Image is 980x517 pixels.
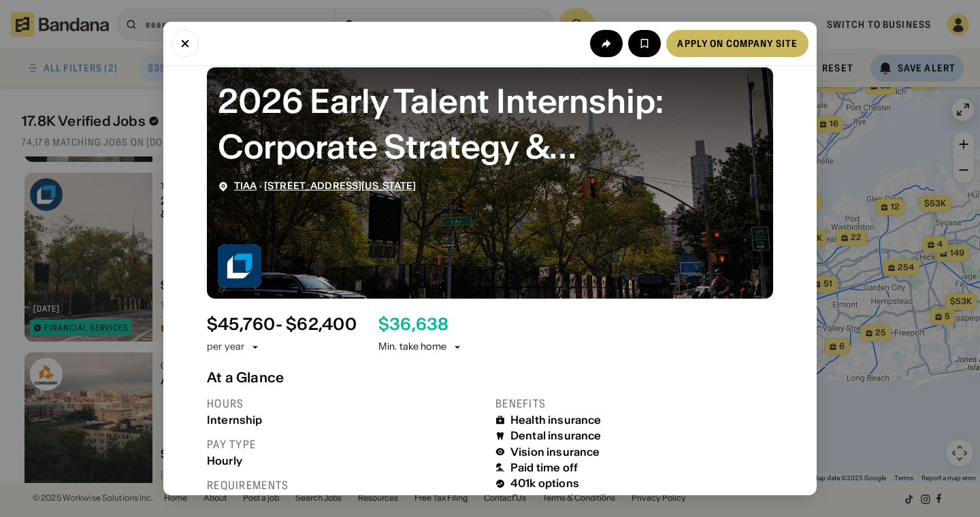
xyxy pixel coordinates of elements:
[378,340,463,354] div: Min. take home
[510,477,579,490] div: 401k options
[264,180,416,192] span: [STREET_ADDRESS][US_STATE]
[218,244,261,288] img: TIAA logo
[234,180,416,192] div: ·
[207,340,244,354] div: per year
[207,437,485,452] div: Pay type
[207,454,485,467] div: Hourly
[510,461,578,474] div: Paid time off
[510,493,617,505] div: Commuter benefits
[207,315,357,335] div: $ 45,760 - $62,400
[207,397,485,411] div: Hours
[207,369,773,386] div: At a Glance
[510,414,602,427] div: Health insurance
[207,414,485,427] div: Internship
[510,429,602,442] div: Dental insurance
[171,30,199,57] button: Close
[378,315,449,335] div: $ 36,638
[218,78,762,169] div: 2026 Early Talent Internship: Corporate Strategy & Development
[510,446,600,458] div: Vision insurance
[207,478,485,493] div: Requirements
[677,39,798,48] div: Apply on company site
[495,397,773,411] div: Benefits
[234,180,257,192] span: TIAA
